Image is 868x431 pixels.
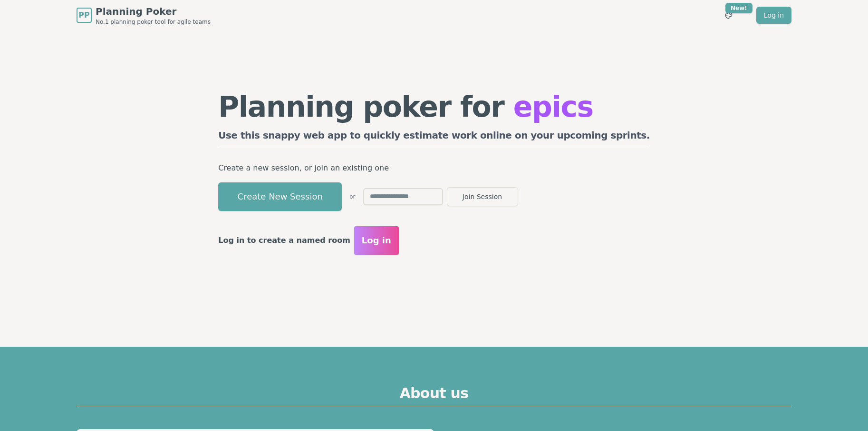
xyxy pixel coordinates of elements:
p: Log in to create a named room [218,234,350,247]
button: Join Session [447,187,518,206]
p: Create a new session, or join an existing one [218,161,650,175]
span: PP [78,10,89,21]
h2: About us [77,385,791,406]
span: Log in [362,234,391,247]
h2: Use this snappy web app to quickly estimate work online on your upcoming sprints. [218,129,650,146]
span: or [349,193,355,200]
button: Create New Session [218,182,342,211]
a: Log in [756,7,791,24]
button: Log in [354,226,399,255]
button: New! [720,7,737,24]
span: epics [513,90,593,123]
span: Planning Poker [96,5,211,18]
span: No.1 planning poker tool for agile teams [96,18,211,26]
a: PPPlanning PokerNo.1 planning poker tool for agile teams [77,5,211,26]
h1: Planning poker for [218,92,650,121]
div: New! [725,3,752,13]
